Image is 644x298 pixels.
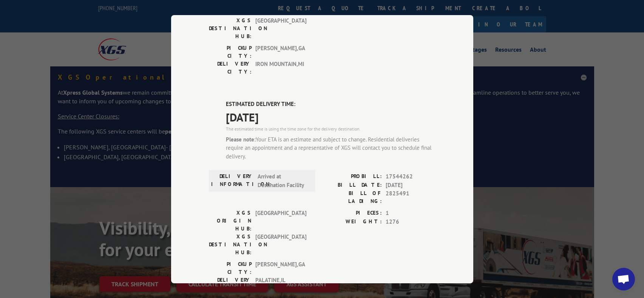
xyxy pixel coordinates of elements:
[209,44,252,60] label: PICKUP CITY:
[226,125,436,132] div: The estimated time is using the time zone for the delivery destination.
[255,233,306,257] span: [GEOGRAPHIC_DATA]
[209,209,252,233] label: XGS ORIGIN HUB:
[209,60,252,76] label: DELIVERY CITY:
[322,217,382,226] label: WEIGHT:
[386,209,436,218] span: 1
[255,44,306,60] span: [PERSON_NAME] , GA
[386,172,436,181] span: 17544262
[211,172,254,189] label: DELIVERY INFORMATION:
[209,276,252,292] label: DELIVERY CITY:
[386,181,436,189] span: [DATE]
[226,108,436,125] span: [DATE]
[386,217,436,226] span: 1276
[226,135,436,161] div: Your ETA is an estimate and subject to change. Residential deliveries require an appointment and ...
[209,233,252,257] label: XGS DESTINATION HUB:
[255,209,306,233] span: [GEOGRAPHIC_DATA]
[386,189,436,205] span: 2825491
[255,17,306,40] span: [GEOGRAPHIC_DATA]
[612,268,635,290] a: Open chat
[209,17,252,40] label: XGS DESTINATION HUB:
[322,209,382,218] label: PIECES:
[226,135,256,143] strong: Please note:
[255,260,306,276] span: [PERSON_NAME] , GA
[258,172,309,189] span: Arrived at Destination Facility
[226,100,436,109] label: ESTIMATED DELIVERY TIME:
[255,276,306,292] span: PALATINE , IL
[322,181,382,189] label: BILL DATE:
[209,260,252,276] label: PICKUP CITY:
[255,60,306,76] span: IRON MOUNTAIN , MI
[322,189,382,205] label: BILL OF LADING:
[322,172,382,181] label: PROBILL:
